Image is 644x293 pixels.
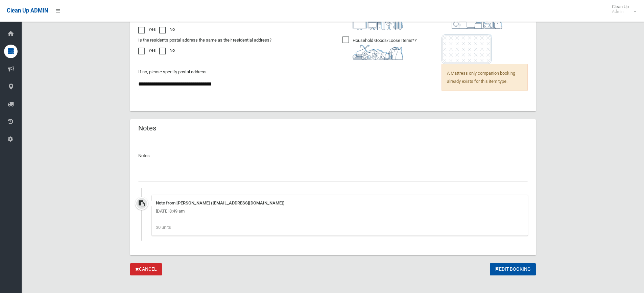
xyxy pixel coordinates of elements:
label: Yes [138,25,156,33]
label: Is the resident's postal address the same as their residential address? [138,36,271,44]
span: A Mattress only companion booking already exists for this item type. [442,64,528,91]
div: [DATE] 8:49 am [156,207,524,215]
span: 30 units [156,225,171,230]
span: Household Goods/Loose Items* [342,36,416,60]
span: Clean Up [609,4,636,14]
label: No [159,46,175,54]
a: Cancel [130,263,162,276]
small: Admin [612,9,629,14]
label: Yes [138,46,156,54]
span: Clean Up ADMIN [7,7,48,14]
div: Note from [PERSON_NAME] ([EMAIL_ADDRESS][DOMAIN_NAME]) [156,199,524,207]
label: No [159,25,175,33]
p: Notes [138,152,528,160]
header: Notes [130,122,164,135]
label: If no, please specify postal address [138,68,207,76]
i: ? [353,38,416,60]
img: e7408bece873d2c1783593a074e5cb2f.png [442,34,492,64]
img: b13cc3517677393f34c0a387616ef184.png [353,45,403,60]
button: Edit Booking [490,263,536,276]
